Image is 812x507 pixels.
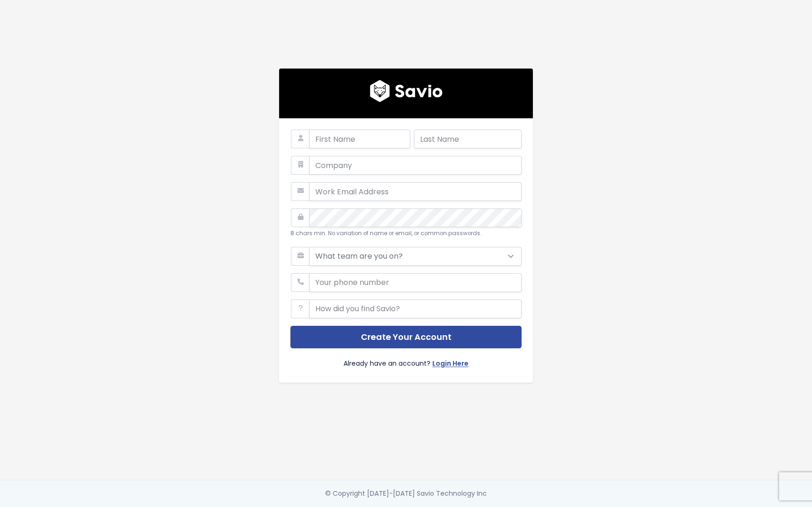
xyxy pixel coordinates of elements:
input: Company [309,156,522,175]
input: Your phone number [309,273,522,292]
input: Last Name [414,130,522,148]
input: How did you find Savio? [309,300,522,318]
input: First Name [309,130,410,148]
button: Create Your Account [290,326,522,349]
input: Work Email Address [309,182,522,201]
a: Login Here [432,358,468,371]
small: 8 chars min. No variation of name or email, or common passwords. [290,230,482,237]
img: logo600x187.a314fd40982d.png [370,80,443,102]
div: © Copyright [DATE]-[DATE] Savio Technology Inc [325,488,487,499]
div: Already have an account? [290,348,522,371]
